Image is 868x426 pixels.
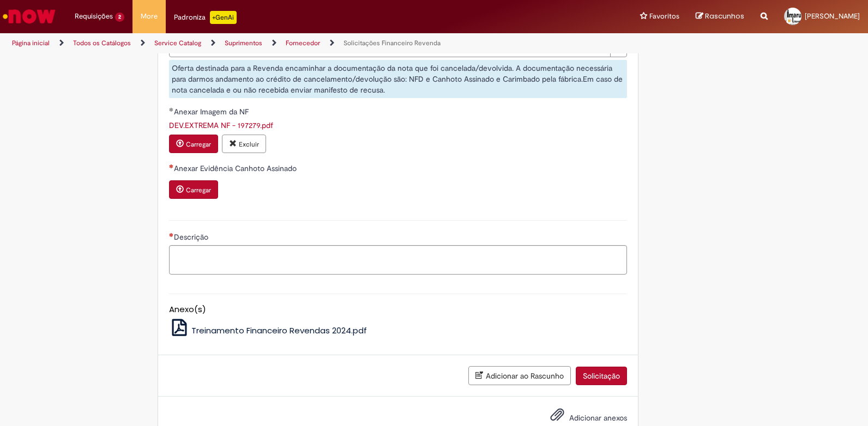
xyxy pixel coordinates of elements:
[73,39,131,47] a: Todos os Catálogos
[186,140,211,149] small: Carregar
[174,163,299,173] span: Anexar Evidência Canhoto Assinado
[12,39,50,47] a: Página inicial
[1,5,57,27] img: ServiceNow
[191,325,367,336] span: Treinamento Financeiro Revendas 2024.pdf
[141,11,158,22] span: More
[210,11,237,24] p: +GenAi
[169,120,273,130] a: Download de DEV.EXTREMA NF - 197279.pdf
[186,186,211,194] small: Carregar
[115,13,124,22] span: 2
[154,39,201,47] a: Service Catalog
[169,60,627,98] div: Oferta destinada para a Revenda encaminhar a documentação da nota que foi cancelada/devolvida. A ...
[75,11,113,22] span: Requisições
[174,232,210,242] span: Descrição
[805,11,860,21] span: [PERSON_NAME]
[169,325,367,336] a: Treinamento Financeiro Revendas 2024.pdf
[169,107,174,112] span: Obrigatório Preenchido
[239,140,259,149] small: Excluir
[649,11,679,22] span: Favoritos
[569,413,627,423] span: Adicionar anexos
[174,11,237,24] div: Padroniza
[169,180,218,199] button: Carregar anexo de Anexar Evidência Canhoto Assinado Required
[225,39,262,47] a: Suprimentos
[169,164,174,168] span: Necessários
[169,245,627,275] textarea: Descrição
[576,367,627,385] button: Solicitação
[222,135,266,153] button: Excluir anexo DEV.EXTREMA NF - 197279.pdf
[343,39,441,47] a: Solicitações Financeiro Revenda
[169,233,174,237] span: Necessários
[8,33,570,53] ul: Trilhas de página
[468,366,571,385] button: Adicionar ao Rascunho
[174,107,251,117] span: Anexar Imagem da NF
[705,11,744,21] span: Rascunhos
[696,11,744,22] a: Rascunhos
[169,135,218,153] button: Carregar anexo de Anexar Imagem da NF Required
[286,39,320,47] a: Fornecedor
[169,305,627,314] h5: Anexo(s)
